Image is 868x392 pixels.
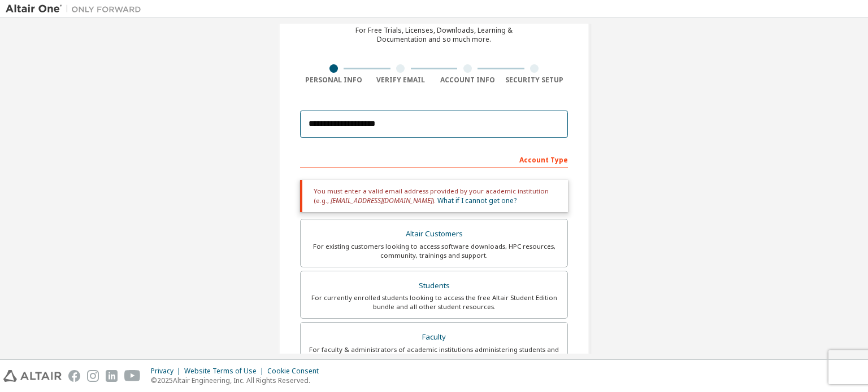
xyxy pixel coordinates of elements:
div: Verify Email [367,76,435,85]
img: Altair One [6,3,147,15]
img: altair_logo.svg [3,370,62,382]
p: © 2025 Altair Engineering, Inc. All Rights Reserved. [151,376,325,385]
div: Students [307,278,561,294]
div: Security Setup [501,76,568,85]
img: youtube.svg [124,370,141,382]
div: Account Info [434,76,501,85]
div: For existing customers looking to access software downloads, HPC resources, community, trainings ... [307,242,561,260]
img: facebook.svg [68,370,80,382]
div: Website Terms of Use [184,367,267,376]
div: Altair Customers [307,226,561,242]
div: For faculty & administrators of academic institutions administering students and accessing softwa... [307,345,561,363]
img: instagram.svg [87,370,99,382]
a: What if I cannot get one? [437,196,517,205]
div: You must enter a valid email address provided by your academic institution (e.g., ). [300,180,568,212]
div: Faculty [307,329,561,345]
span: [EMAIL_ADDRESS][DOMAIN_NAME] [331,196,432,205]
div: Privacy [151,367,184,376]
div: For Free Trials, Licenses, Downloads, Learning & Documentation and so much more. [355,26,513,44]
div: Personal Info [300,76,367,85]
div: Cookie Consent [267,367,325,376]
div: Account Type [300,150,568,168]
div: For currently enrolled students looking to access the free Altair Student Edition bundle and all ... [307,293,561,311]
img: linkedin.svg [106,370,118,382]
